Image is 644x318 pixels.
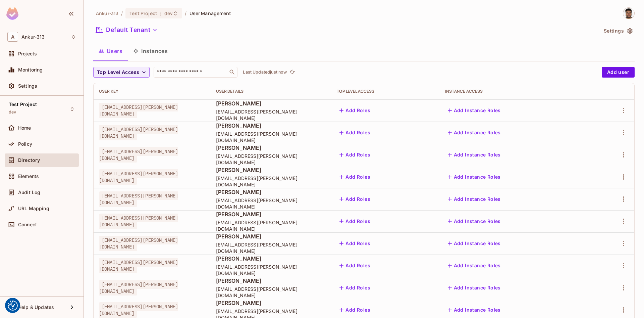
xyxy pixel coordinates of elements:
button: Add Instance Roles [445,260,503,271]
span: [PERSON_NAME] [216,299,326,307]
span: [PERSON_NAME] [216,122,326,129]
span: [EMAIL_ADDRESS][PERSON_NAME][DOMAIN_NAME] [216,131,326,143]
div: Instance Access [445,89,583,94]
span: [PERSON_NAME] [216,144,326,151]
button: Add Roles [337,305,373,315]
span: dev [9,109,16,115]
span: [EMAIL_ADDRESS][PERSON_NAME][DOMAIN_NAME] [216,264,326,276]
span: [EMAIL_ADDRESS][PERSON_NAME][DOMAIN_NAME] [99,280,178,296]
span: Elements [18,174,39,179]
span: [EMAIL_ADDRESS][PERSON_NAME][DOMAIN_NAME] [99,125,178,140]
span: [PERSON_NAME] [216,277,326,284]
span: [EMAIL_ADDRESS][PERSON_NAME][DOMAIN_NAME] [99,302,178,318]
span: [EMAIL_ADDRESS][PERSON_NAME][DOMAIN_NAME] [216,286,326,299]
button: Add Roles [337,216,373,227]
span: [EMAIL_ADDRESS][PERSON_NAME][DOMAIN_NAME] [99,214,178,229]
span: [EMAIL_ADDRESS][PERSON_NAME][DOMAIN_NAME] [99,258,178,273]
span: [EMAIL_ADDRESS][PERSON_NAME][DOMAIN_NAME] [99,103,178,118]
span: [EMAIL_ADDRESS][PERSON_NAME][DOMAIN_NAME] [216,219,326,232]
span: the active workspace [96,10,118,16]
span: [PERSON_NAME] [216,255,326,262]
div: User Key [99,89,205,94]
button: Add Roles [337,238,373,249]
img: Vladimir Shopov [623,8,634,19]
span: Help & Updates [18,305,54,310]
span: [EMAIL_ADDRESS][PERSON_NAME][DOMAIN_NAME] [216,153,326,166]
li: / [121,10,123,16]
button: Add Instance Roles [445,282,503,293]
span: [EMAIL_ADDRESS][PERSON_NAME][DOMAIN_NAME] [99,147,178,163]
span: Directory [18,157,40,163]
img: SReyMgAAAABJRU5ErkJggg== [6,7,18,20]
span: URL Mapping [18,206,49,211]
span: Test Project [129,10,157,16]
span: Test Project [9,102,37,107]
span: [EMAIL_ADDRESS][PERSON_NAME][DOMAIN_NAME] [99,169,178,185]
span: [PERSON_NAME] [216,166,326,174]
button: Add Instance Roles [445,105,503,116]
span: Settings [18,83,37,89]
button: Settings [601,26,635,36]
button: Add Roles [337,105,373,116]
button: refresh [288,68,296,76]
span: [EMAIL_ADDRESS][PERSON_NAME][DOMAIN_NAME] [99,191,178,207]
span: [EMAIL_ADDRESS][PERSON_NAME][DOMAIN_NAME] [216,108,326,121]
span: [EMAIL_ADDRESS][PERSON_NAME][DOMAIN_NAME] [216,197,326,210]
span: [PERSON_NAME] [216,100,326,107]
button: Top Level Access [93,67,150,78]
button: Add Roles [337,127,373,138]
span: Monitoring [18,67,43,73]
div: Top Level Access [337,89,434,94]
span: A [7,32,18,42]
span: Audit Log [18,190,40,195]
span: [PERSON_NAME] [216,211,326,218]
span: [PERSON_NAME] [216,188,326,196]
span: [PERSON_NAME] [216,233,326,240]
span: Top Level Access [97,68,139,77]
button: Add user [602,67,635,78]
button: Consent Preferences [8,301,18,311]
span: User Management [190,10,231,16]
span: Home [18,125,31,131]
button: Add Roles [337,194,373,205]
button: Add Instance Roles [445,127,503,138]
span: [EMAIL_ADDRESS][PERSON_NAME][DOMAIN_NAME] [99,236,178,251]
button: Add Instance Roles [445,194,503,205]
button: Add Instance Roles [445,238,503,249]
button: Add Instance Roles [445,149,503,160]
li: / [185,10,186,16]
button: Add Instance Roles [445,172,503,182]
span: Click to refresh data [287,68,296,76]
button: Default Tenant [93,25,160,35]
div: User Details [216,89,326,94]
button: Add Roles [337,149,373,160]
button: Users [93,43,128,59]
button: Add Roles [337,172,373,182]
span: refresh [289,69,295,76]
span: Projects [18,51,37,56]
span: : [160,11,162,16]
button: Add Instance Roles [445,305,503,315]
p: Last Updated just now [243,70,287,75]
button: Add Roles [337,260,373,271]
span: [EMAIL_ADDRESS][PERSON_NAME][DOMAIN_NAME] [216,241,326,254]
span: [EMAIL_ADDRESS][PERSON_NAME][DOMAIN_NAME] [216,175,326,188]
span: Policy [18,141,32,147]
button: Instances [128,43,173,59]
span: Workspace: Ankur-313 [21,34,45,40]
img: Revisit consent button [8,301,18,311]
span: Connect [18,222,37,227]
span: dev [164,10,173,16]
button: Add Instance Roles [445,216,503,227]
button: Add Roles [337,282,373,293]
